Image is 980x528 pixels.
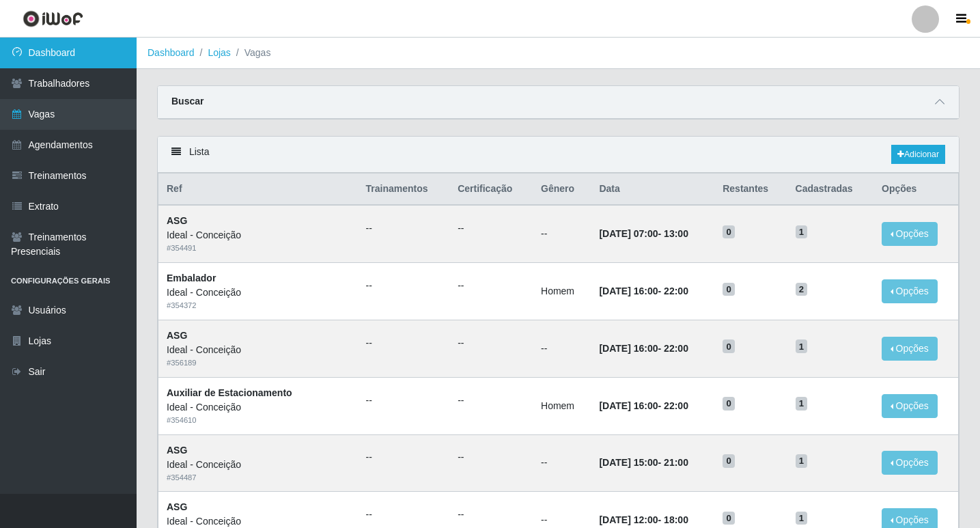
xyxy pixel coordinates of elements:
a: Adicionar [891,145,945,164]
ul: -- [458,221,524,236]
span: 0 [723,512,735,525]
a: Lojas [208,47,230,58]
span: 0 [723,339,735,353]
td: Homem [533,263,591,320]
div: Ideal - Conceição [167,228,350,242]
time: 13:00 [664,228,688,239]
div: # 354372 [167,300,350,311]
strong: - [599,343,688,354]
time: 21:00 [664,457,688,468]
span: 1 [796,454,808,468]
time: 22:00 [664,286,688,296]
ul: -- [366,508,442,522]
strong: - [599,457,688,468]
ul: -- [366,450,442,464]
button: Opções [882,337,938,361]
div: Ideal - Conceição [167,343,350,357]
th: Gênero [533,173,591,206]
strong: Buscar [171,96,204,107]
ul: -- [458,450,524,464]
span: 0 [723,454,735,468]
span: 1 [796,397,808,411]
td: -- [533,320,591,377]
span: 1 [796,225,808,239]
nav: breadcrumb [137,38,980,69]
strong: ASG [167,215,187,226]
ul: -- [366,393,442,408]
a: Dashboard [148,47,195,58]
div: # 356189 [167,357,350,369]
strong: - [599,400,688,411]
div: # 354487 [167,472,350,484]
strong: Auxiliar de Estacionamento [167,387,292,398]
time: 22:00 [664,400,688,411]
time: 18:00 [664,514,688,525]
span: 1 [796,512,808,525]
span: 0 [723,283,735,296]
th: Restantes [714,173,787,206]
img: CoreUI Logo [23,10,83,27]
div: Lista [158,137,959,173]
button: Opções [882,451,938,475]
th: Certificação [449,173,533,206]
span: 0 [723,225,735,239]
button: Opções [882,279,938,303]
ul: -- [366,336,442,350]
time: [DATE] 16:00 [599,286,658,296]
th: Cadastradas [787,173,873,206]
ul: -- [458,393,524,408]
span: 1 [796,339,808,353]
button: Opções [882,222,938,246]
strong: Embalador [167,273,216,283]
button: Opções [882,394,938,418]
th: Ref [158,173,358,206]
time: [DATE] 16:00 [599,343,658,354]
td: Homem [533,377,591,434]
th: Opções [873,173,958,206]
ul: -- [366,279,442,293]
div: # 354491 [167,242,350,254]
div: Ideal - Conceição [167,400,350,415]
strong: ASG [167,501,187,512]
div: # 354610 [167,415,350,426]
strong: - [599,286,688,296]
strong: - [599,514,688,525]
strong: ASG [167,445,187,456]
time: [DATE] 16:00 [599,400,658,411]
ul: -- [458,279,524,293]
strong: - [599,228,688,239]
li: Vagas [231,46,271,60]
th: Trainamentos [358,173,450,206]
div: Ideal - Conceição [167,286,350,300]
ul: -- [366,221,442,236]
time: [DATE] 12:00 [599,514,658,525]
span: 0 [723,397,735,411]
ul: -- [458,508,524,522]
th: Data [591,173,714,206]
time: [DATE] 15:00 [599,457,658,468]
ul: -- [458,336,524,350]
span: 2 [796,283,808,296]
div: Ideal - Conceição [167,458,350,472]
time: 22:00 [664,343,688,354]
strong: ASG [167,330,187,341]
time: [DATE] 07:00 [599,228,658,239]
td: -- [533,205,591,262]
td: -- [533,434,591,492]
